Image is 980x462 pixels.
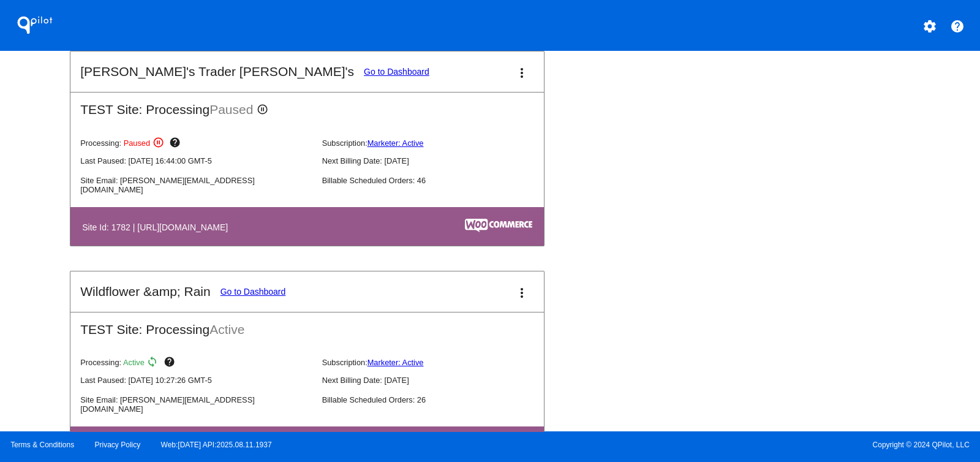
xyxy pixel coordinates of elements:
p: Site Email: [PERSON_NAME][EMAIL_ADDRESS][DOMAIN_NAME] [80,176,312,194]
mat-icon: pause_circle_outline [153,137,167,151]
p: Billable Scheduled Orders: 46 [322,176,554,185]
img: c53aa0e5-ae75-48aa-9bee-956650975ee5 [465,219,532,232]
p: Subscription: [322,358,554,367]
h2: [PERSON_NAME]'s Trader [PERSON_NAME]'s [80,64,354,79]
a: Marketer: Active [367,358,424,367]
p: Next Billing Date: [DATE] [322,156,554,165]
h4: Site Id: 1782 | [URL][DOMAIN_NAME] [82,222,234,232]
h1: QPilot [10,13,59,37]
a: Privacy Policy [95,441,141,449]
span: Paused [209,102,253,116]
mat-icon: pause_circle_outline [257,104,271,118]
a: Go to Dashboard [221,287,286,297]
p: Last Paused: [DATE] 16:44:00 GMT-5 [80,156,312,165]
mat-icon: more_vert [514,286,529,300]
p: Processing: [80,137,312,151]
mat-icon: settings [922,19,937,34]
mat-icon: more_vert [514,66,529,80]
h2: Wildflower &amp; Rain [80,284,210,299]
p: Subscription: [322,138,554,148]
p: Last Paused: [DATE] 10:27:26 GMT-5 [80,376,312,385]
p: Site Email: [PERSON_NAME][EMAIL_ADDRESS][DOMAIN_NAME] [80,395,312,414]
a: Go to Dashboard [364,67,429,77]
span: Copyright © 2024 QPilot, LLC [500,441,970,449]
p: Billable Scheduled Orders: 26 [322,395,554,404]
h2: TEST Site: Processing [70,312,544,337]
span: Active [209,322,244,336]
mat-icon: help [164,356,178,371]
mat-icon: help [169,137,184,151]
a: Web:[DATE] API:2025.08.11.1937 [161,441,272,449]
a: Terms & Conditions [10,441,74,449]
h2: TEST Site: Processing [70,93,544,118]
mat-icon: help [950,19,965,34]
a: Marketer: Active [367,138,424,148]
span: Active [123,358,145,367]
mat-icon: sync [146,356,161,371]
span: Paused [124,138,150,148]
p: Processing: [80,356,312,371]
p: Next Billing Date: [DATE] [322,376,554,385]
